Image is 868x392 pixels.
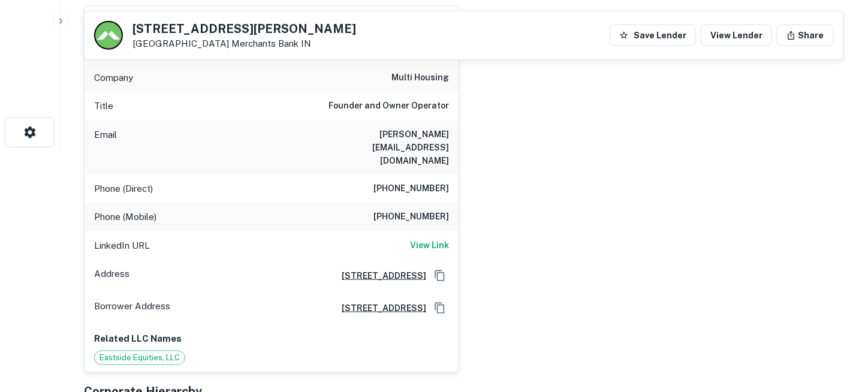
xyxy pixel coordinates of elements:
p: [GEOGRAPHIC_DATA] [132,38,356,49]
h6: View Link [410,239,449,252]
h6: [PERSON_NAME][EMAIL_ADDRESS][DOMAIN_NAME] [305,128,449,167]
button: Copy Address [431,299,449,317]
p: LinkedIn URL [94,239,150,253]
h5: [STREET_ADDRESS][PERSON_NAME] [132,23,356,35]
a: [STREET_ADDRESS] [332,301,426,315]
h6: Founder and Owner Operator [328,99,449,113]
button: Save Lender [610,25,696,46]
button: Copy Address [431,267,449,285]
a: [STREET_ADDRESS] [332,269,426,282]
h6: [PHONE_NUMBER] [373,210,449,224]
p: Company [94,71,133,85]
span: Eastside Equities, LLC [95,352,185,364]
p: Borrower Address [94,299,170,317]
a: Merchants Bank IN [231,38,311,49]
a: View Lender [701,25,772,46]
p: Related LLC Names [94,331,449,346]
p: Phone (Direct) [94,182,153,196]
button: Share [777,25,834,46]
p: Email [94,128,117,167]
p: Address [94,267,129,285]
h6: [PHONE_NUMBER] [373,182,449,196]
p: Phone (Mobile) [94,210,156,224]
h6: multi housing [391,71,449,85]
iframe: Chat Widget [808,296,868,354]
a: View Link [410,239,449,253]
p: Title [94,99,113,113]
